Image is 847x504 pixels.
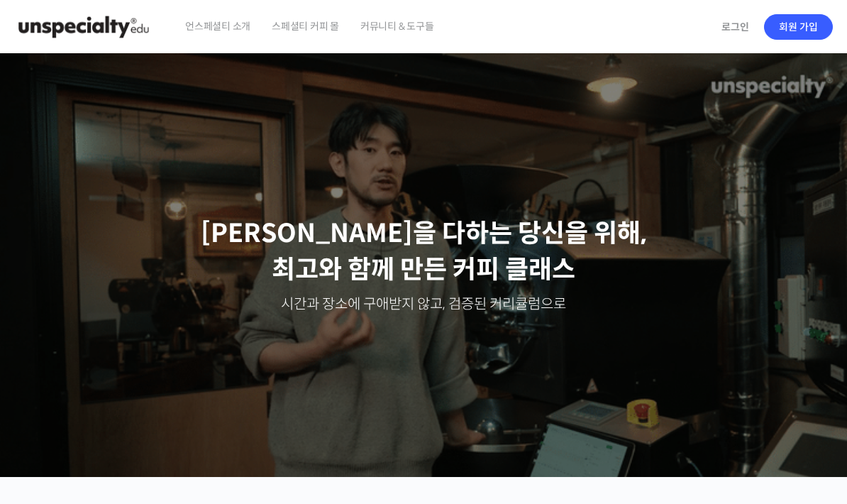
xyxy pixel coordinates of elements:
[183,386,272,422] a: 설정
[130,408,147,420] span: 대화
[4,386,94,422] a: 홈
[219,407,236,419] span: 설정
[713,11,758,43] a: 로그인
[764,14,833,40] a: 회원 가입
[45,407,53,419] span: 홈
[14,295,833,314] p: 시간과 장소에 구애받지 않고, 검증된 커리큘럼으로
[94,386,183,422] a: 대화
[14,216,833,287] p: [PERSON_NAME]을 다하는 당신을 위해, 최고와 함께 만든 커피 클래스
